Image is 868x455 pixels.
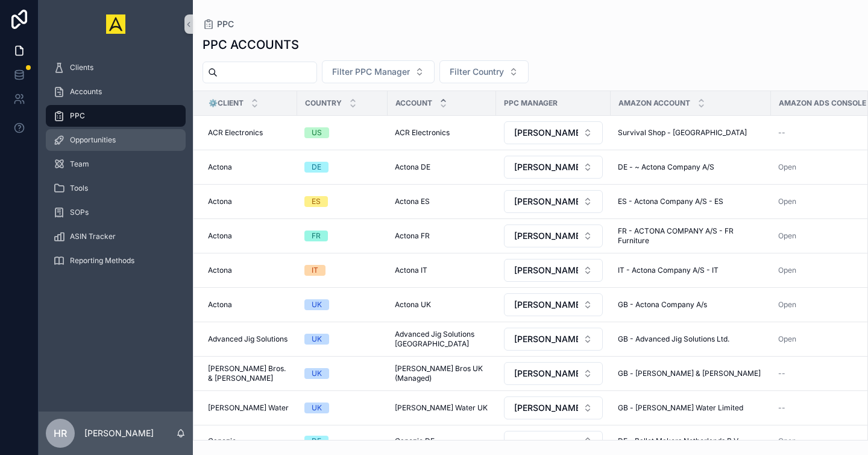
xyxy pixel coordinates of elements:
[514,333,578,345] span: [PERSON_NAME]
[618,197,723,206] span: ES - Actona Company A/S - ES
[504,362,603,385] button: Select Button
[778,436,796,445] a: Open
[208,364,290,383] span: [PERSON_NAME] Bros. & [PERSON_NAME]
[504,190,603,213] button: Select Button
[395,436,435,446] span: Capezio DE
[208,266,232,275] span: Actona
[70,135,116,145] span: Opportunities
[84,427,154,439] p: [PERSON_NAME]
[504,431,603,451] button: Select Button
[504,98,558,108] span: PPC Manager
[395,128,450,138] span: ACR Electronics
[778,300,796,309] a: Open
[504,121,603,144] button: Select Button
[514,299,578,311] span: [PERSON_NAME]
[395,231,430,241] span: Actona FR
[395,329,489,349] span: Advanced Jig Solutions [GEOGRAPHIC_DATA]
[46,81,186,103] a: Accounts
[312,402,322,413] div: UK
[305,98,342,108] span: Country
[312,265,318,276] div: IT
[514,196,578,208] span: [PERSON_NAME]
[312,436,321,447] div: DE
[70,87,102,97] span: Accounts
[208,162,232,172] span: Actona
[618,436,740,446] span: DE - Ballet Makers Netherlands B.V.
[395,364,489,383] span: [PERSON_NAME] Bros UK (Managed)
[778,334,796,343] a: Open
[46,226,186,247] a: ASIN Tracker
[70,208,89,217] span: SOPs
[312,334,322,345] div: UK
[618,128,747,138] span: Survival Shop - [GEOGRAPHIC_DATA]
[70,111,85,121] span: PPC
[203,36,299,53] h1: PPC ACCOUNTS
[312,231,321,241] div: FR
[618,403,743,413] span: GB - [PERSON_NAME] Water Limited
[778,369,785,378] span: --
[778,128,785,138] span: --
[504,259,603,282] button: Select Button
[778,231,796,240] a: Open
[504,156,603,179] button: Select Button
[46,129,186,151] a: Opportunities
[395,98,432,108] span: Account
[39,48,193,287] div: scrollable content
[439,60,529,83] button: Select Button
[312,127,322,138] div: US
[395,162,430,172] span: Actona DE
[46,57,186,78] a: Clients
[514,127,578,139] span: [PERSON_NAME]
[322,60,435,83] button: Select Button
[70,183,88,193] span: Tools
[514,402,578,414] span: [PERSON_NAME]
[312,162,321,173] div: DE
[504,293,603,316] button: Select Button
[504,396,603,419] button: Select Button
[46,202,186,223] a: SOPs
[46,250,186,272] a: Reporting Methods
[618,98,690,108] span: Amazon Account
[208,436,236,446] span: Capezio
[504,224,603,247] button: Select Button
[778,403,785,413] span: --
[46,177,186,199] a: Tools
[208,403,289,413] span: [PERSON_NAME] Water
[514,264,578,276] span: [PERSON_NAME]
[70,256,134,266] span: Reporting Methods
[106,14,125,34] img: App logo
[618,334,729,344] span: GB - Advanced Jig Solutions Ltd.
[778,197,796,206] a: Open
[395,266,427,275] span: Actona IT
[618,300,707,310] span: GB - Actona Company A/s
[208,300,232,310] span: Actona
[332,66,410,78] span: Filter PPC Manager
[70,63,93,72] span: Clients
[312,196,321,207] div: ES
[54,426,67,441] span: HR
[217,18,234,30] span: PPC
[778,162,796,171] a: Open
[514,367,578,380] span: [PERSON_NAME]
[203,18,234,30] a: PPC
[312,299,322,310] div: UK
[504,328,603,351] button: Select Button
[778,266,796,275] a: Open
[514,161,578,173] span: [PERSON_NAME]
[208,231,232,241] span: Actona
[208,128,263,138] span: ACR Electronics
[312,368,322,379] div: UK
[779,98,866,108] span: Amazon Ads Console
[618,369,761,378] span: GB - [PERSON_NAME] & [PERSON_NAME]
[618,226,764,246] span: FR - ACTONA COMPANY A/S - FR Furniture
[618,162,714,172] span: DE - ~ Actona Company A/S
[514,230,578,242] span: [PERSON_NAME]
[70,159,89,169] span: Team
[395,300,431,310] span: Actona UK
[46,105,186,127] a: PPC
[70,232,116,241] span: ASIN Tracker
[208,197,232,206] span: Actona
[208,334,288,344] span: Advanced Jig Solutions
[395,403,488,413] span: [PERSON_NAME] Water UK
[618,266,719,275] span: IT - Actona Company A/S - IT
